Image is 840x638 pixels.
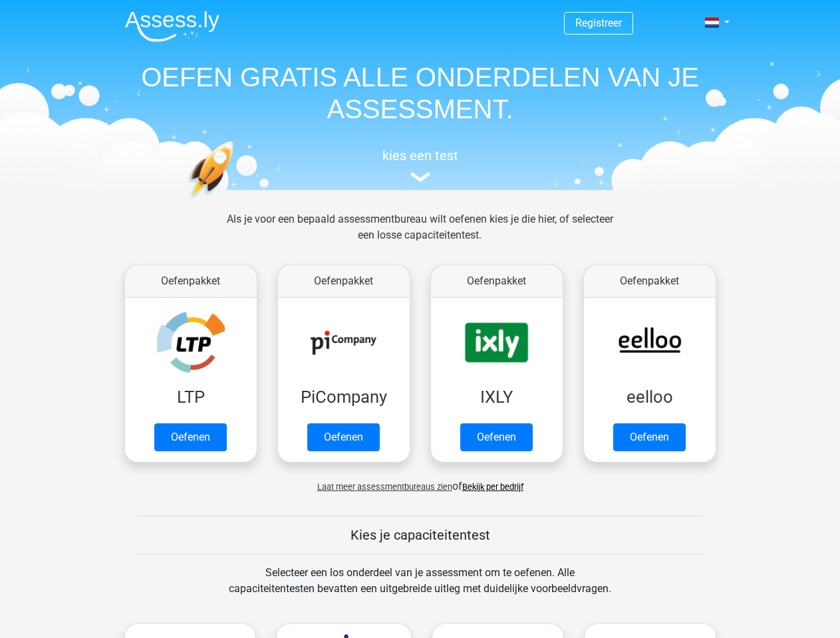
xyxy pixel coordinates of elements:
[460,423,533,451] a: Oefenen
[114,468,726,494] div: of
[410,172,430,182] img: assessment
[125,11,219,42] img: Assessly
[317,482,452,492] span: Laat meer assessmentbureaus zien
[114,61,726,125] h1: OEFEN GRATIS ALLE ONDERDELEN VAN JE ASSESSMENT.
[154,423,227,451] a: Oefenen
[114,148,726,183] a: kies een test
[188,141,285,261] img: oefenen
[216,565,624,613] div: Selecteer een los onderdeel van je assessment om te oefenen. Alle capaciteitentesten bevatten een...
[575,17,622,29] a: Registreer
[114,148,726,163] h5: kies een test
[462,482,523,492] a: Bekijk per bedrijf
[136,527,704,543] h5: Kies je capaciteitentest
[307,423,380,451] a: Oefenen
[216,211,624,259] div: Als je voor een bepaald assessmentbureau wilt oefenen kies je die hier, of selecteer een losse ca...
[613,423,686,451] a: Oefenen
